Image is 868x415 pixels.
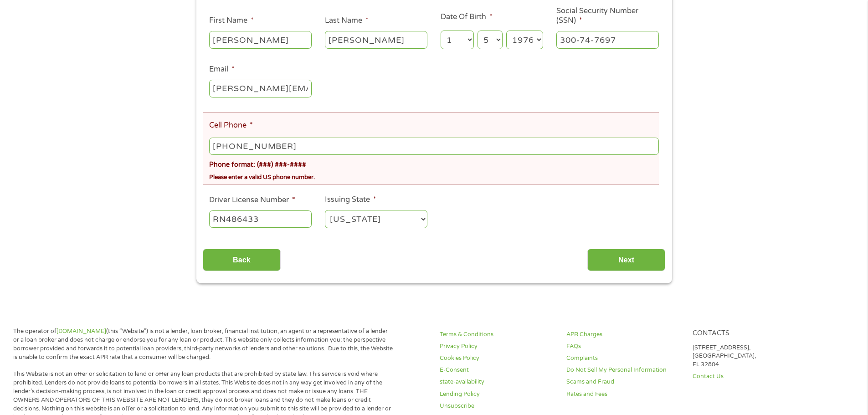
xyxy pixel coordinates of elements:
label: Social Security Number (SSN) [556,6,659,26]
label: First Name [209,16,254,26]
a: Unsubscribe [440,402,555,410]
input: John [209,31,312,48]
a: [DOMAIN_NAME] [56,328,106,335]
a: Cookies Policy [440,354,555,363]
a: Scams and Fraud [566,378,682,386]
label: Driver License Number [209,195,295,205]
label: Date Of Birth [441,12,493,22]
a: state-availability [440,378,555,386]
p: The operator of (this “Website”) is not a lender, loan broker, financial institution, an agent or... [13,327,393,362]
input: Back [203,249,281,271]
label: Issuing State [325,195,376,205]
a: FAQs [566,342,682,351]
a: Lending Policy [440,390,555,399]
a: E-Consent [440,366,555,374]
input: 078-05-1120 [556,31,659,48]
input: Smith [325,31,427,48]
label: Cell Phone [209,121,253,130]
input: (541) 754-3010 [209,138,658,155]
label: Email [209,65,235,74]
a: APR Charges [566,330,682,339]
a: Privacy Policy [440,342,555,351]
a: Contact Us [693,372,808,381]
a: Rates and Fees [566,390,682,399]
div: Please enter a valid US phone number. [209,169,658,182]
a: Terms & Conditions [440,330,555,339]
p: [STREET_ADDRESS], [GEOGRAPHIC_DATA], FL 32804. [693,343,808,369]
a: Complaints [566,354,682,363]
h4: Contacts [693,329,808,338]
div: Phone format: (###) ###-#### [209,157,658,170]
label: Last Name [325,16,369,26]
a: Do Not Sell My Personal Information [566,366,682,374]
input: john@gmail.com [209,80,312,97]
input: Next [587,249,665,271]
